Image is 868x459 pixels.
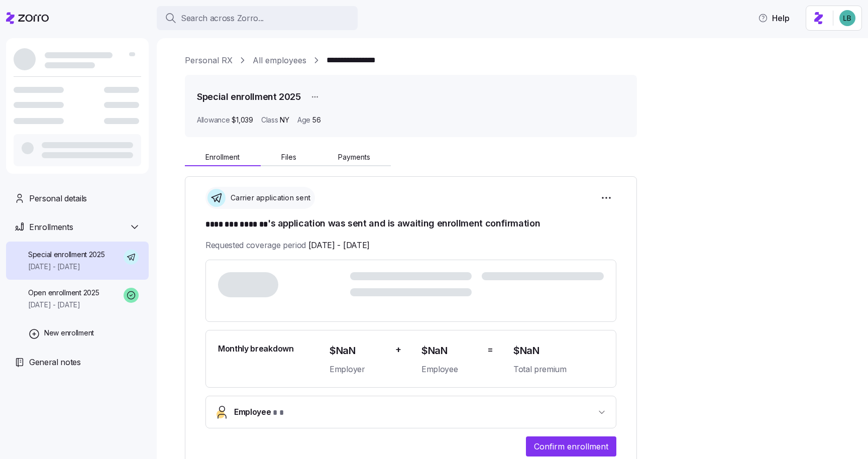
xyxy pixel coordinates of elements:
span: New enrollment [44,328,94,338]
span: [DATE] - [DATE] [308,239,370,252]
a: All employees [253,54,306,67]
span: $1,039 [232,115,253,125]
span: 56 [312,115,320,125]
span: Carrier application sent [228,193,310,203]
span: $NaN [330,342,387,359]
span: Age [297,115,310,125]
span: Confirm enrollment [534,440,608,452]
span: Search across Zorro... [181,12,264,25]
button: Employee* * [206,396,616,428]
span: Monthly breakdown [218,342,294,355]
h1: Special enrollment 2025 [197,90,301,103]
span: Allowance [197,115,230,125]
span: [DATE] - [DATE] [28,300,99,310]
span: $NaN [421,342,479,359]
span: Special enrollment 2025 [28,250,105,260]
span: Personal details [29,192,87,205]
span: = [487,342,493,357]
span: Help [758,12,790,24]
span: [DATE] - [DATE] [28,262,105,272]
span: General notes [29,356,81,369]
span: Files [281,154,296,161]
span: Requested coverage period [205,239,370,252]
span: Enrollment [205,154,240,161]
img: 55738f7c4ee29e912ff6c7eae6e0401b [839,10,855,26]
span: Employer [330,363,387,376]
button: Confirm enrollment [526,436,616,456]
span: + [395,342,401,357]
span: Employee [421,363,479,376]
button: Search across Zorro... [157,6,358,30]
span: Enrollments [29,221,73,234]
span: Class [261,115,278,125]
a: Personal RX [185,54,233,67]
span: Employee [234,406,284,419]
span: $NaN [513,342,604,359]
span: Total premium [513,363,604,376]
h1: 's application was sent and is awaiting enrollment confirmation [205,217,616,231]
span: NY [280,115,289,125]
span: Open enrollment 2025 [28,288,99,298]
span: Payments [338,154,370,161]
button: Help [750,8,798,28]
